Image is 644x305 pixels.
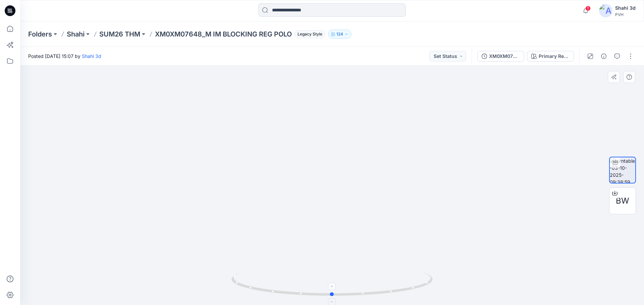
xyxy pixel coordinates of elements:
[336,30,343,38] p: 124
[615,12,636,17] div: PVH
[598,51,609,62] button: Details
[294,30,325,38] span: Legacy Style
[477,51,524,62] button: XM0XM07648_M IM BLOCKING REG POLO_PROTO_V01
[28,29,52,39] a: Folders
[82,53,101,59] a: Shahi 3d
[99,29,140,39] a: SUM26 THM
[610,157,635,183] img: turntable-03-10-2025-09:38:59
[155,29,292,39] p: XM0XM07648_M IM BLOCKING REG POLO
[67,29,85,39] a: Shahi
[28,53,101,60] span: Posted [DATE] 15:07 by
[489,53,520,60] div: XM0XM07648_M IM BLOCKING REG POLO_PROTO_V01
[292,29,325,39] button: Legacy Style
[527,51,574,62] button: Primary Red - XLG
[599,4,612,17] img: avatar
[539,53,570,60] div: Primary Red - XLG
[615,4,636,12] div: Shahi 3d
[328,29,352,39] button: 124
[585,6,591,11] span: 1
[616,195,629,207] span: BW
